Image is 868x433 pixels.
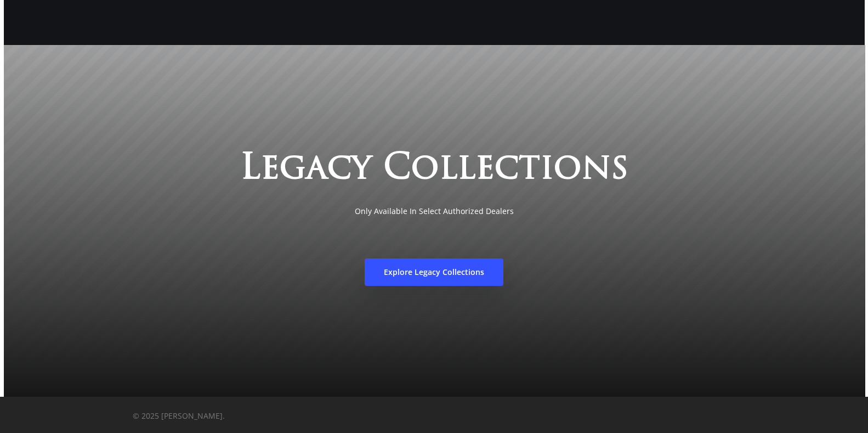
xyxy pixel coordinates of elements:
[519,149,540,191] span: t
[240,149,260,191] span: L
[457,149,475,191] span: l
[327,149,351,191] span: c
[582,149,611,191] span: n
[306,149,327,191] span: a
[260,149,280,191] span: e
[365,258,503,286] a: Explore Legacy Collections
[475,149,495,191] span: e
[495,149,519,191] span: c
[280,149,306,191] span: g
[611,149,628,191] span: s
[90,149,779,191] h3: Legacy Collections
[540,149,554,191] span: i
[133,410,377,422] p: © 2025 [PERSON_NAME].
[383,149,411,191] span: C
[439,149,457,191] span: l
[554,149,582,191] span: o
[384,267,484,278] span: Explore Legacy Collections
[351,149,372,191] span: y
[411,149,439,191] span: o
[90,204,779,218] p: Only Available In Select Authorized Dealers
